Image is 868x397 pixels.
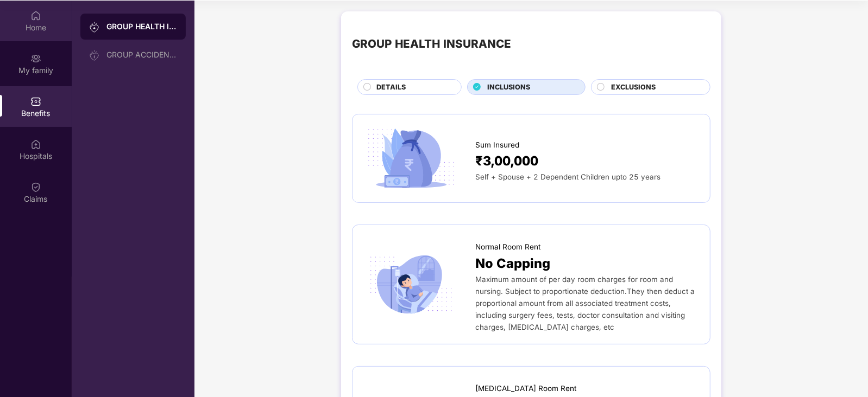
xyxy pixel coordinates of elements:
[30,139,41,150] img: svg+xml;base64,PHN2ZyBpZD0iSG9zcGl0YWxzIiB4bWxucz0iaHR0cDovL3d3dy53My5vcmcvMjAwMC9zdmciIHdpZHRoPS...
[89,50,100,61] img: svg+xml;base64,PHN2ZyB3aWR0aD0iMjAiIGhlaWdodD0iMjAiIHZpZXdCb3g9IjAgMCAyMCAyMCIgZmlsbD0ibm9uZSIgeG...
[376,82,406,93] span: DETAILS
[352,35,511,53] div: GROUP HEALTH INSURANCE
[363,125,459,191] img: icon
[30,96,41,107] img: svg+xml;base64,PHN2ZyBpZD0iQmVuZWZpdHMiIHhtbG5zPSJodHRwOi8vd3d3LnczLm9yZy8yMDAwL3N2ZyIgd2lkdGg9Ij...
[475,151,538,171] span: ₹3,00,000
[475,139,519,151] span: Sum Insured
[106,21,177,32] div: GROUP HEALTH INSURANCE
[363,252,459,318] img: icon
[475,253,550,273] span: No Capping
[30,182,41,193] img: svg+xml;base64,PHN2ZyBpZD0iQ2xhaW0iIHhtbG5zPSJodHRwOi8vd3d3LnczLm9yZy8yMDAwL3N2ZyIgd2lkdGg9IjIwIi...
[30,10,41,21] img: svg+xml;base64,PHN2ZyBpZD0iSG9tZSIgeG1sbnM9Imh0dHA6Ly93d3cudzMub3JnLzIwMDAvc3ZnIiB3aWR0aD0iMjAiIG...
[475,275,695,331] span: Maximum amount of per day room charges for room and nursing. Subject to proportionate deduction.T...
[106,50,177,59] div: GROUP ACCIDENTAL INSURANCE
[30,53,41,64] img: svg+xml;base64,PHN2ZyB3aWR0aD0iMjAiIGhlaWdodD0iMjAiIHZpZXdCb3g9IjAgMCAyMCAyMCIgZmlsbD0ibm9uZSIgeG...
[488,82,531,93] span: INCLUSIONS
[611,82,656,93] span: EXCLUSIONS
[475,172,661,181] span: Self + Spouse + 2 Dependent Children upto 25 years
[475,241,540,253] span: Normal Room Rent
[475,383,576,394] span: [MEDICAL_DATA] Room Rent
[89,22,100,33] img: svg+xml;base64,PHN2ZyB3aWR0aD0iMjAiIGhlaWdodD0iMjAiIHZpZXdCb3g9IjAgMCAyMCAyMCIgZmlsbD0ibm9uZSIgeG...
